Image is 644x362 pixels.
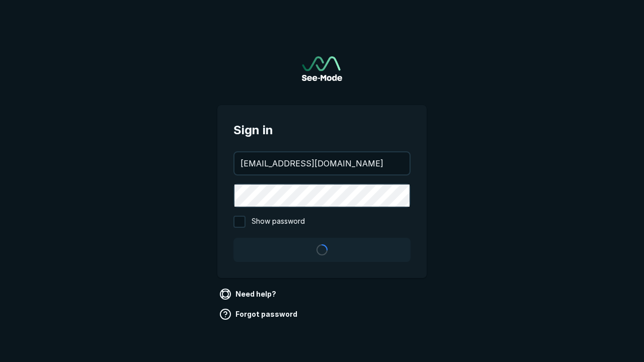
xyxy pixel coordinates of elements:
span: Show password [252,216,305,228]
a: Forgot password [217,306,301,322]
a: Need help? [217,286,280,302]
span: Sign in [233,121,411,139]
a: Go to sign in [302,56,342,81]
input: your@email.com [234,152,410,174]
img: See-Mode Logo [302,56,342,81]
